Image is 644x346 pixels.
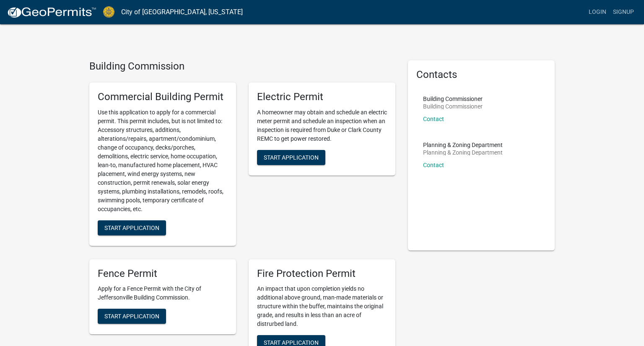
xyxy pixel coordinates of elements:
p: Building Commissioner [423,96,483,102]
p: Building Commissioner [423,103,483,109]
button: Start Application [98,309,166,324]
a: City of [GEOGRAPHIC_DATA], [US_STATE] [121,5,243,19]
p: Use this application to apply for a commercial permit. This permit includes, but is not limited t... [98,108,228,214]
h5: Fire Protection Permit [257,268,387,280]
img: City of Jeffersonville, Indiana [103,6,114,18]
p: Planning & Zoning Department [423,150,503,155]
button: Start Application [257,150,325,165]
h5: Electric Permit [257,91,387,103]
h4: Building Commission [89,60,395,72]
a: Contact [423,162,444,168]
p: Planning & Zoning Department [423,142,503,148]
span: Start Application [104,224,159,231]
p: Apply for a Fence Permit with the City of Jeffersonville Building Commission. [98,284,228,302]
a: Login [585,4,610,20]
span: Start Application [264,339,319,346]
span: Start Application [104,313,159,320]
p: An impact that upon completion yields no additional above ground, man-made materials or structure... [257,284,387,328]
p: A homeowner may obtain and schedule an electric meter permit and schedule an inspection when an i... [257,108,387,143]
h5: Contacts [416,69,546,81]
a: Contact [423,116,444,122]
h5: Commercial Building Permit [98,91,228,103]
button: Start Application [98,220,166,235]
h5: Fence Permit [98,268,228,280]
a: Signup [610,4,637,20]
span: Start Application [264,154,319,160]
